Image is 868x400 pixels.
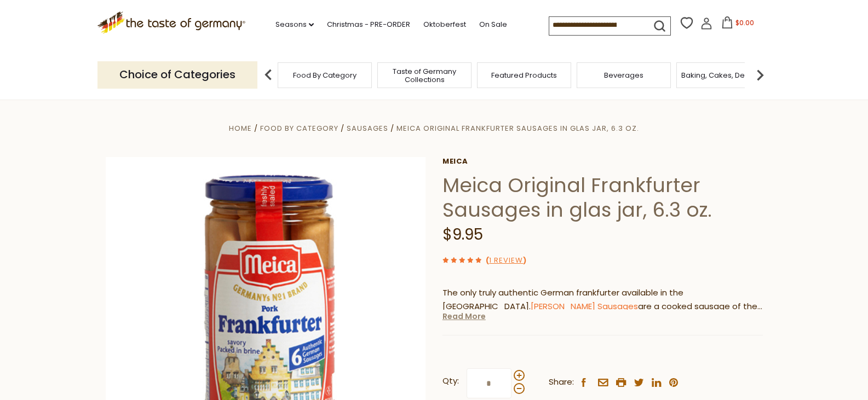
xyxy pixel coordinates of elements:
p: Choice of Categories [97,61,257,88]
button: $0.00 [715,16,761,33]
p: The only truly authentic German frankfurter available in the [GEOGRAPHIC_DATA]. are a cooked saus... [442,286,763,314]
a: Christmas - PRE-ORDER [327,19,410,31]
span: $9.95 [442,224,483,245]
a: Sausages [347,123,388,134]
img: previous arrow [257,64,279,86]
h1: Meica Original Frankfurter Sausages in glas jar, 6.3 oz. [442,173,763,222]
strong: Qty: [442,374,459,388]
a: Food By Category [260,123,338,134]
input: Qty: [467,368,511,398]
a: On Sale [479,19,507,31]
a: Featured Products [491,71,557,79]
a: Meica Original Frankfurter Sausages in glas jar, 6.3 oz. [396,123,639,134]
a: Beverages [604,71,643,79]
span: $0.00 [735,18,754,27]
a: Oktoberfest [423,19,466,31]
a: Home [229,123,252,134]
a: Taste of Germany Collections [381,67,468,84]
span: ( ) [486,255,526,265]
img: next arrow [749,64,771,86]
a: 1 Review [489,255,523,266]
a: Seasons [275,19,314,31]
a: Food By Category [293,71,357,79]
a: [PERSON_NAME] Sausages [531,300,638,312]
a: Baking, Cakes, Desserts [681,71,766,79]
span: Share: [549,375,574,389]
a: Read More [442,311,486,322]
a: Meica [442,157,763,166]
